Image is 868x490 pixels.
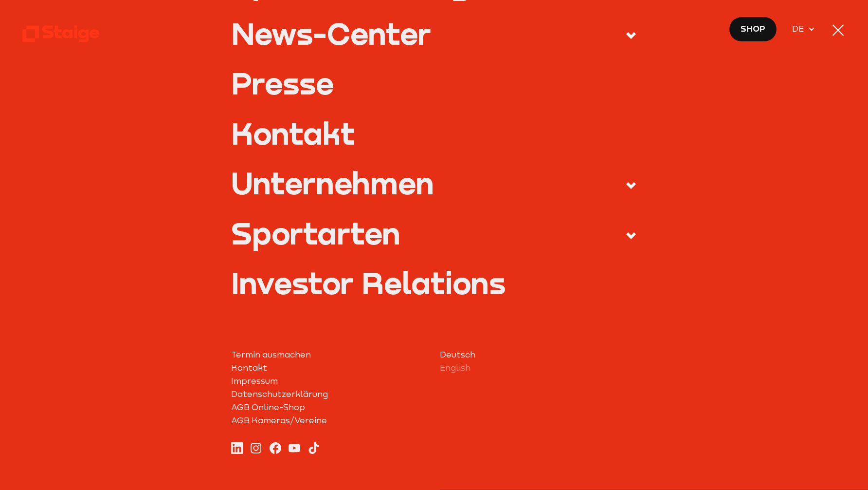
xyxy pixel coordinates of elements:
span: Shop [741,22,765,36]
a: Kontakt [231,361,428,375]
a: English [440,361,637,375]
a: Presse [231,68,637,98]
a: Shop [729,17,777,42]
a: Impressum [231,375,428,388]
span: DE [792,22,808,36]
div: News-Center [231,19,431,49]
a: Datenschutzerklärung [231,388,428,401]
a: AGB Online-Shop [231,401,428,414]
div: Sportarten [231,218,400,248]
a: Kontakt [231,118,637,149]
div: Unternehmen [231,168,434,198]
a: Termin ausmachen [231,348,428,361]
a: AGB Kameras/Vereine [231,414,428,427]
a: Investor Relations [231,268,637,298]
a: Deutsch [440,348,637,361]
